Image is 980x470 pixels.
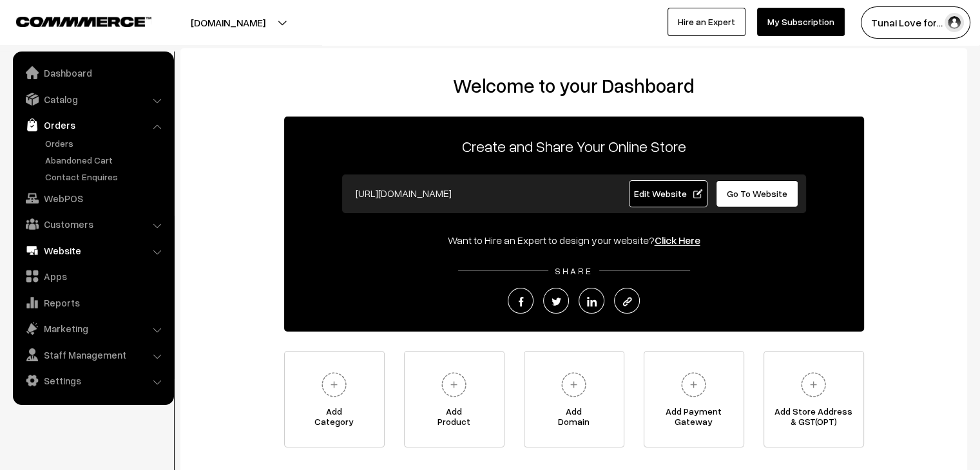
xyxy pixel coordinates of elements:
a: AddDomain [524,351,624,447]
img: plus.svg [436,367,472,402]
a: Orders [16,113,169,136]
span: Add Domain [524,406,624,432]
a: AddCategory [284,351,385,447]
a: Dashboard [16,61,169,84]
img: plus.svg [316,367,352,402]
span: Go To Website [727,188,787,199]
a: Add PaymentGateway [644,351,744,447]
a: WebPOS [16,187,169,210]
img: plus.svg [676,367,711,402]
a: Settings [16,369,169,392]
button: Tunai Love for… [861,6,970,39]
img: plus.svg [796,367,831,402]
img: COMMMERCE [16,17,151,26]
a: Orders [42,136,169,150]
a: COMMMERCE [16,13,129,28]
a: Reports [16,291,169,314]
a: Catalog [16,88,169,111]
span: Add Product [405,406,504,432]
a: Marketing [16,317,169,340]
a: Customers [16,212,169,236]
p: Create and Share Your Online Store [284,135,864,158]
a: Contact Enquires [42,170,169,183]
span: Add Category [285,406,384,432]
img: user [945,13,964,32]
a: Website [16,239,169,262]
a: Edit Website [629,180,707,207]
a: Add Store Address& GST(OPT) [764,351,864,447]
button: [DOMAIN_NAME] [146,6,311,39]
h2: Welcome to your Dashboard [193,74,954,97]
a: Go To Website [716,180,799,207]
span: Add Payment Gateway [644,406,744,432]
a: My Subscription [757,8,845,36]
div: Want to Hire an Expert to design your website? [284,232,864,248]
span: SHARE [548,265,599,276]
a: Apps [16,265,169,288]
a: Hire an Expert [668,8,745,36]
span: Edit Website [633,188,702,199]
a: AddProduct [404,351,504,447]
a: Abandoned Cart [42,153,169,167]
a: Staff Management [16,343,169,366]
img: plus.svg [556,367,591,402]
a: Click Here [655,234,700,247]
span: Add Store Address & GST(OPT) [764,406,863,432]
